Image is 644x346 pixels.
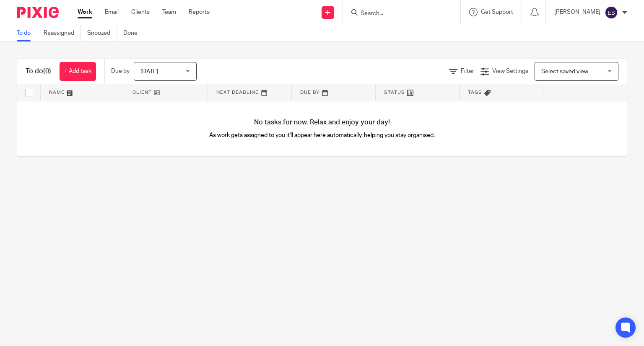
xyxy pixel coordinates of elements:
a: Snoozed [87,25,117,41]
p: Due by [111,67,130,75]
span: Tags [468,90,482,95]
span: [DATE] [140,69,158,75]
span: Filter [461,68,474,74]
span: Get Support [481,9,513,15]
a: Reports [189,8,210,16]
p: As work gets assigned to you it'll appear here automatically, helping you stay organised. [170,131,475,139]
a: To do [17,25,37,41]
span: Select saved view [541,69,588,75]
a: Team [162,8,176,16]
a: Reassigned [44,25,81,41]
h1: To do [26,67,51,76]
a: + Add task [60,62,96,81]
a: Email [105,8,119,16]
img: Pixie [17,7,59,18]
a: Done [123,25,144,41]
span: (0) [43,68,51,75]
img: svg%3E [605,6,618,19]
input: Search [360,10,435,18]
a: Work [78,8,92,16]
span: View Settings [492,68,528,74]
a: Clients [131,8,150,16]
h4: No tasks for now. Relax and enjoy your day! [17,118,627,127]
p: [PERSON_NAME] [554,8,600,16]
